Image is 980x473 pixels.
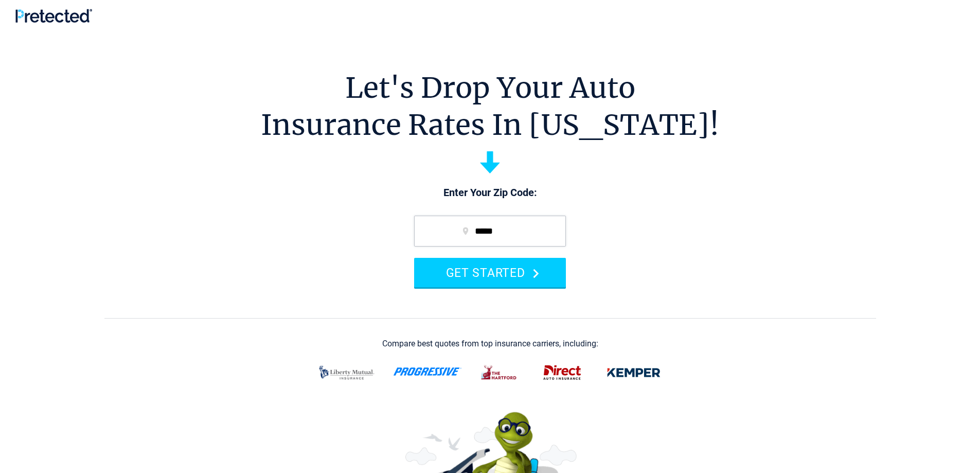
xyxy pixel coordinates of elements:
[414,258,566,287] button: GET STARTED
[414,216,566,247] input: zip code
[15,9,92,23] img: Pretected Logo
[382,339,598,348] div: Compare best quotes from top insurance carriers, including:
[261,69,719,144] h1: Let's Drop Your Auto Insurance Rates In [US_STATE]!
[600,359,668,386] img: kemper
[474,359,525,386] img: thehartford
[313,359,381,386] img: liberty
[404,186,576,200] p: Enter Your Zip Code:
[537,359,587,386] img: direct
[393,367,462,376] img: progressive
